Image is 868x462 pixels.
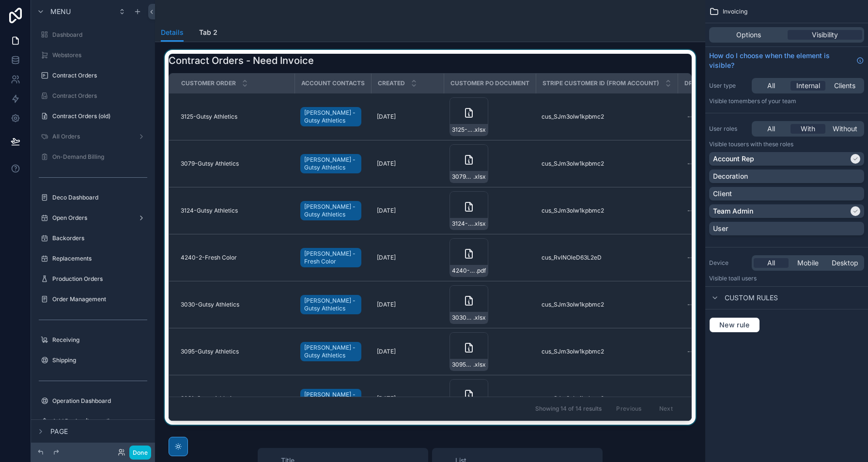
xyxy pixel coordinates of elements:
[52,51,147,59] label: Webstores
[52,72,147,79] label: Contract Orders
[37,190,149,205] a: Deco Dashboard
[709,82,748,90] label: User type
[834,81,855,91] span: Clients
[734,140,793,148] span: Users with these roles
[767,81,775,91] span: All
[734,275,757,282] span: all users
[832,258,858,268] span: Desktop
[709,259,748,267] label: Device
[734,97,796,105] span: Members of your team
[52,133,134,140] label: All Orders
[129,446,151,460] button: Done
[161,28,184,37] span: Details
[450,79,529,87] span: Customer PO Document
[37,27,149,43] a: Dashboard
[713,171,748,181] p: Decoration
[709,125,748,133] label: User roles
[52,397,147,405] label: Operation Dashboard
[37,353,149,368] a: Shipping
[723,8,747,15] span: Invoicing
[378,79,405,87] span: Created
[37,393,149,409] a: Operation Dashboard
[181,79,236,87] span: Customer order
[709,51,852,70] span: How do I choose when the element is visible?
[37,129,149,144] a: All Orders
[725,293,778,303] span: Custom rules
[833,124,857,134] span: Without
[709,140,864,148] p: Visible to
[52,214,134,222] label: Open Orders
[52,275,147,283] label: Production Orders
[767,258,775,268] span: All
[161,24,184,42] a: Details
[37,108,149,124] a: Contract Orders (old)
[709,51,864,70] a: How do I choose when the element is visible?
[37,251,149,266] a: Replacements
[301,79,365,87] span: Account Contacts
[713,206,753,216] p: Team Admin
[684,79,744,87] span: Draft Invoice Link
[37,149,149,165] a: On-Demand Billing
[812,30,838,40] span: Visibility
[52,417,147,425] label: Add Design (Internal)
[52,153,147,161] label: On-Demand Billing
[713,224,728,233] p: User
[199,24,217,43] a: Tab 2
[715,321,754,329] span: New rule
[801,124,815,134] span: With
[797,258,819,268] span: Mobile
[736,30,761,40] span: Options
[767,124,775,134] span: All
[52,31,147,39] label: Dashboard
[709,275,864,282] p: Visible to
[37,414,149,429] a: Add Design (Internal)
[50,7,71,16] span: Menu
[713,154,754,164] p: Account Rep
[52,92,147,100] label: Contract Orders
[37,231,149,246] a: Backorders
[37,47,149,63] a: Webstores
[796,81,820,91] span: Internal
[52,295,147,303] label: Order Management
[542,79,659,87] span: Stripe Customer ID (from Account)
[37,292,149,307] a: Order Management
[37,88,149,104] a: Contract Orders
[52,336,147,344] label: Receiving
[52,234,147,242] label: Backorders
[52,112,147,120] label: Contract Orders (old)
[37,68,149,83] a: Contract Orders
[709,317,760,333] button: New rule
[535,405,602,413] span: Showing 14 of 14 results
[713,189,732,199] p: Client
[52,255,147,262] label: Replacements
[37,210,149,226] a: Open Orders
[52,356,147,364] label: Shipping
[199,28,217,37] span: Tab 2
[37,271,149,287] a: Production Orders
[709,97,864,105] p: Visible to
[50,427,68,436] span: Page
[52,194,147,201] label: Deco Dashboard
[37,332,149,348] a: Receiving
